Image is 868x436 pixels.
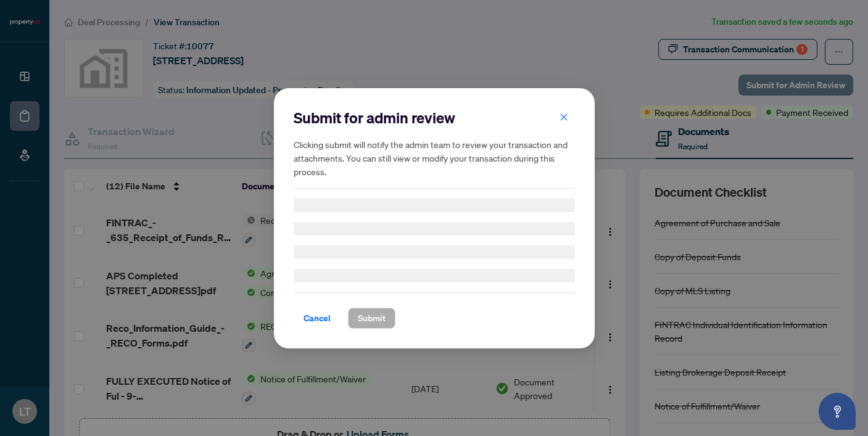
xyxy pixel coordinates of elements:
[348,308,395,329] button: Submit
[294,308,341,329] button: Cancel
[560,112,568,121] span: close
[304,308,331,328] span: Cancel
[294,138,575,178] h5: Clicking submit will notify the admin team to review your transaction and attachments. You can st...
[294,108,575,128] h2: Submit for admin review
[819,393,856,430] button: Open asap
